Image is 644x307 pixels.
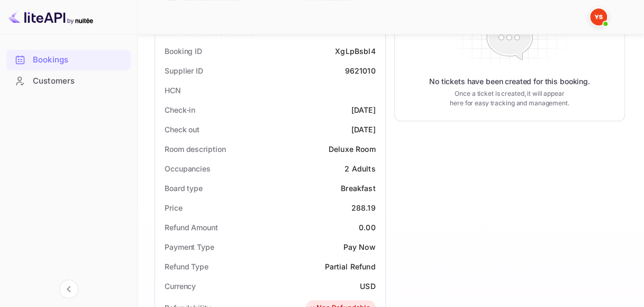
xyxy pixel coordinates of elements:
[165,85,181,96] div: HCN
[359,222,376,233] div: 0.00
[165,124,199,135] div: Check out
[33,54,125,66] div: Bookings
[324,261,375,272] div: Partial Refund
[360,281,375,292] div: USD
[6,71,131,91] a: Customers
[165,281,196,292] div: Currency
[351,104,376,115] div: [DATE]
[165,261,208,272] div: Refund Type
[165,65,203,76] div: Supplier ID
[6,50,131,70] div: Bookings
[165,163,211,174] div: Occupancies
[33,75,125,87] div: Customers
[6,71,131,92] div: Customers
[165,143,225,155] div: Room description
[165,202,183,213] div: Price
[335,46,375,57] div: XgLpBsbI4
[165,104,195,115] div: Check-in
[344,163,375,174] div: 2 Adults
[351,202,376,213] div: 288.19
[165,46,202,57] div: Booking ID
[165,241,214,252] div: Payment Type
[429,76,590,87] p: No tickets have been created for this booking.
[329,143,376,155] div: Deluxe Room
[165,222,218,233] div: Refund Amount
[165,183,203,194] div: Board type
[590,8,607,25] img: Yandex Support
[8,8,93,25] img: LiteAPI logo
[449,89,570,108] p: Once a ticket is created, it will appear here for easy tracking and management.
[343,241,375,252] div: Pay Now
[6,50,131,69] a: Bookings
[59,279,78,299] button: Collapse navigation
[341,183,375,194] div: Breakfast
[344,65,375,76] div: 9621010
[351,124,376,135] div: [DATE]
